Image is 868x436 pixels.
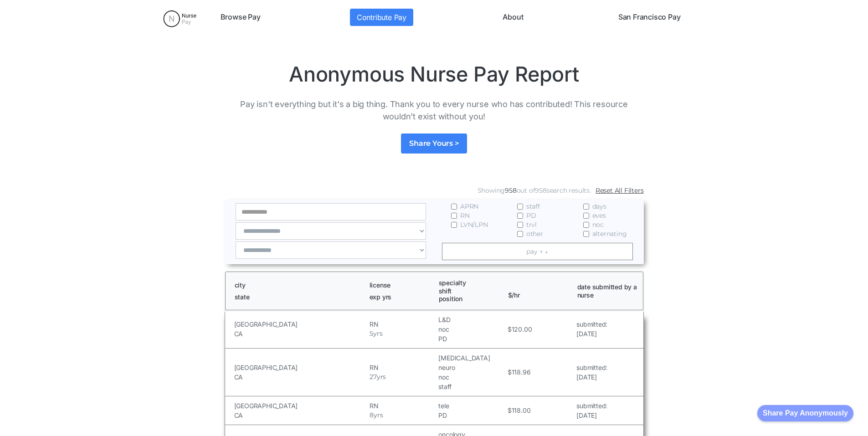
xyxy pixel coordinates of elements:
[508,324,512,334] h5: $
[451,222,457,228] input: LVN/LPN
[615,9,684,26] a: San Francisco Pay
[517,231,523,237] input: other
[451,204,457,210] input: APRN
[370,293,431,301] h1: exp yrs
[225,98,644,123] p: Pay isn't everything but it's a big thing. Thank you to every nurse who has contributed! This res...
[370,410,374,420] h5: 8
[370,329,373,339] h5: 5
[235,293,361,301] h1: state
[451,213,457,219] input: RN
[439,295,500,303] h1: position
[225,184,644,264] form: Email Form
[576,363,607,372] h5: submitted:
[512,367,531,377] h5: 118.96
[234,363,368,372] h5: [GEOGRAPHIC_DATA]
[576,401,607,410] h5: submitted:
[517,222,523,228] input: trvl
[460,202,478,211] span: APRN
[478,186,591,195] div: Showing out of search results.
[438,334,505,344] h5: PD
[234,372,368,382] h5: CA
[583,231,589,237] input: alternating
[512,405,531,415] h5: 118.00
[438,382,505,391] h5: staff
[438,353,505,372] h5: [MEDICAL_DATA] neuro
[508,367,512,377] h5: $
[576,372,607,382] h5: [DATE]
[576,319,607,339] a: submitted:[DATE]
[499,9,527,26] a: About
[592,229,627,238] span: alternating
[583,222,589,228] input: noc
[592,202,606,211] span: days
[442,243,633,260] a: pay ↑ ↓
[438,324,505,334] h5: noc
[235,281,361,289] h1: city
[757,405,853,421] button: Share Pay Anonymously
[576,401,607,420] a: submitted:[DATE]
[234,410,368,420] h5: CA
[370,319,436,329] h5: RN
[438,315,505,324] h5: L&D
[234,401,368,410] h5: [GEOGRAPHIC_DATA]
[508,283,569,299] h1: $/hr
[576,410,607,420] h5: [DATE]
[438,410,505,420] h5: PD
[526,229,543,238] span: other
[576,363,607,382] a: submitted:[DATE]
[234,319,368,329] h5: [GEOGRAPHIC_DATA]
[512,324,532,334] h5: 120.00
[577,283,638,299] h1: date submitted by a nurse
[583,213,589,219] input: eves
[217,9,264,26] a: Browse Pay
[401,133,467,154] a: Share Yours >
[234,329,368,339] h5: CA
[505,186,516,195] span: 958
[370,401,436,410] h5: RN
[517,213,523,219] input: PD
[535,186,546,195] span: 958
[508,405,512,415] h5: $
[438,372,505,382] h5: noc
[460,220,488,229] span: LVN/LPN
[576,319,607,329] h5: submitted:
[592,220,604,229] span: noc
[526,220,537,229] span: trvl
[373,329,382,339] h5: yrs
[576,329,607,339] h5: [DATE]
[350,9,413,26] a: Contribute Pay
[517,204,523,210] input: staff
[225,62,644,87] h1: Anonymous Nurse Pay Report
[370,363,436,372] h5: RN
[592,211,606,220] span: eves
[526,211,536,220] span: PD
[438,401,505,410] h5: tele
[439,279,500,287] h1: specialty
[460,211,470,220] span: RN
[370,372,377,382] h5: 27
[583,204,589,210] input: days
[374,410,383,420] h5: yrs
[439,287,500,295] h1: shift
[377,372,386,382] h5: yrs
[596,186,644,195] a: Reset All Filters
[370,281,431,289] h1: license
[526,202,540,211] span: staff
